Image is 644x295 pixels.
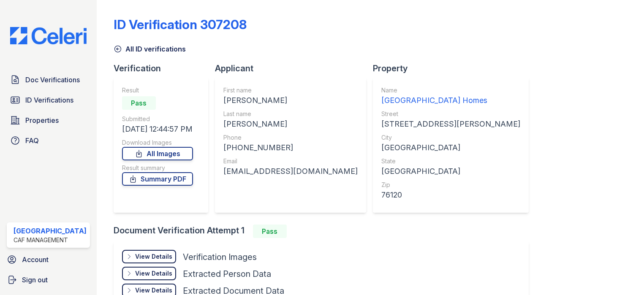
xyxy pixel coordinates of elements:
div: 76120 [381,189,520,201]
div: Street [381,110,520,118]
div: First name [223,86,358,95]
div: [PERSON_NAME] [223,118,358,130]
span: Doc Verifications [25,75,80,85]
div: Result [122,86,193,95]
div: View Details [135,286,172,295]
a: FAQ [7,132,90,149]
div: [GEOGRAPHIC_DATA] [381,142,520,154]
div: Download Images [122,138,193,147]
div: Property [373,62,535,74]
span: Sign out [22,275,48,285]
a: All ID verifications [114,44,186,54]
div: Document Verification Attempt 1 [114,225,535,238]
a: Properties [7,112,90,129]
div: Verification [114,62,215,74]
div: Submitted [122,115,193,123]
a: All Images [122,147,193,160]
div: [GEOGRAPHIC_DATA] [381,165,520,177]
div: [PHONE_NUMBER] [223,142,358,154]
span: FAQ [25,135,39,146]
a: Sign out [3,271,93,288]
div: Zip [381,181,520,189]
div: View Details [135,252,172,261]
div: [PERSON_NAME] [223,95,358,106]
span: Account [22,254,49,265]
a: ID Verifications [7,92,90,108]
a: Name [GEOGRAPHIC_DATA] Homes [381,86,520,106]
div: Pass [122,96,156,110]
div: Name [381,86,520,95]
span: Properties [25,115,59,125]
div: Last name [223,110,358,118]
div: ID Verification 307208 [114,17,247,32]
div: CAF Management [14,236,87,244]
span: ID Verifications [25,95,73,105]
a: Account [3,251,93,268]
a: Doc Verifications [7,71,90,88]
div: View Details [135,269,172,278]
div: Pass [253,225,287,238]
div: Applicant [215,62,373,74]
div: City [381,133,520,142]
div: [DATE] 12:44:57 PM [122,123,193,135]
img: CE_Logo_Blue-a8612792a0a2168367f1c8372b55b34899dd931a85d93a1a3d3e32e68fde9ad4.png [3,27,93,44]
div: Result summary [122,164,193,172]
a: Summary PDF [122,172,193,186]
div: [GEOGRAPHIC_DATA] [14,226,87,236]
div: Verification Images [183,251,257,263]
div: Phone [223,133,358,142]
div: Extracted Person Data [183,268,271,280]
div: [GEOGRAPHIC_DATA] Homes [381,95,520,106]
div: [STREET_ADDRESS][PERSON_NAME] [381,118,520,130]
div: [EMAIL_ADDRESS][DOMAIN_NAME] [223,165,358,177]
div: Email [223,157,358,165]
div: State [381,157,520,165]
